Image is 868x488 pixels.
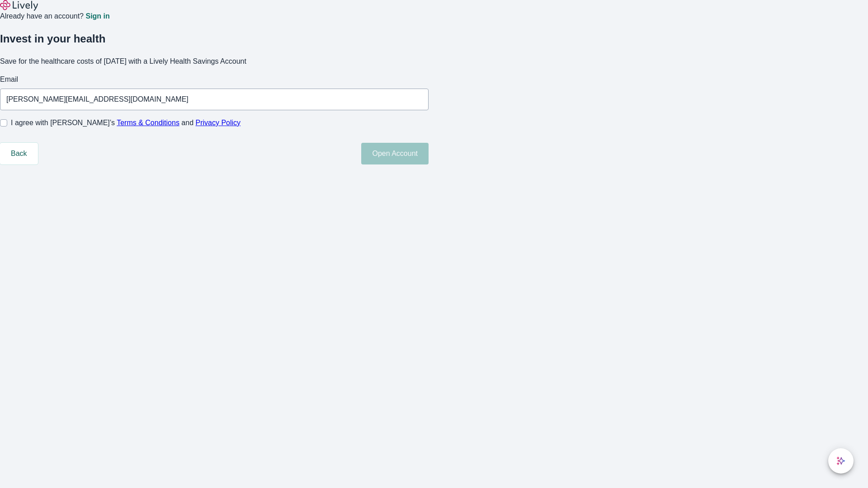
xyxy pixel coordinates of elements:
[828,448,854,474] button: chat
[11,117,241,128] span: I agree with [PERSON_NAME]’s and
[196,119,241,127] a: Privacy Policy
[836,456,845,465] svg: Lively AI Assistant
[85,13,109,20] a: Sign in
[117,119,179,127] a: Terms & Conditions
